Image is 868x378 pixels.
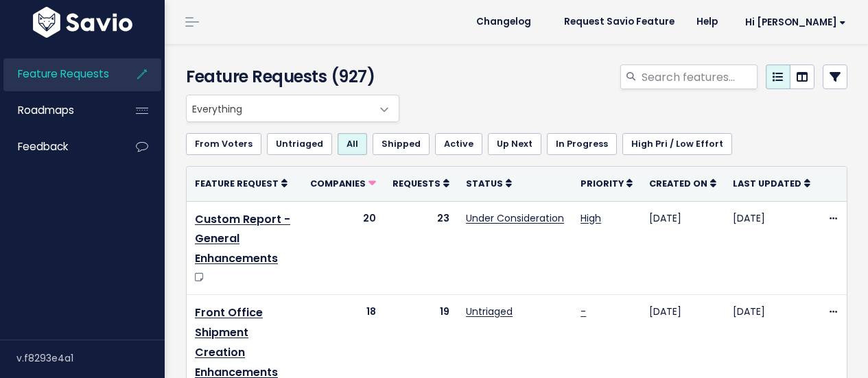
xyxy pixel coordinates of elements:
a: Companies [310,176,376,190]
td: 20 [302,201,384,295]
a: From Voters [186,133,261,155]
td: 23 [384,201,458,295]
a: Custom Report - General Enhancements [195,211,290,267]
span: Everything [187,95,371,121]
div: v.f8293e4a1 [16,340,165,376]
a: Created On [649,176,716,190]
span: Priority [580,178,624,189]
span: Feedback [18,139,68,154]
a: Help [685,12,729,32]
span: Requests [392,178,441,189]
span: Hi [PERSON_NAME] [745,17,846,27]
a: High Pri / Low Effort [622,133,732,155]
a: Roadmaps [3,95,114,126]
a: Up Next [488,133,541,155]
span: Companies [310,178,366,189]
span: Feature Request [195,178,279,189]
input: Search features... [640,64,758,89]
a: - [580,305,586,318]
a: Last Updated [733,176,810,190]
span: Status [466,178,503,189]
a: In Progress [547,133,617,155]
ul: Filter feature requests [186,133,847,155]
td: [DATE] [725,201,819,295]
a: Active [435,133,482,155]
a: High [580,211,601,225]
span: Last Updated [733,178,801,189]
span: Everything [186,95,399,122]
td: [DATE] [641,201,725,295]
a: Untriaged [267,133,332,155]
a: Feature Requests [3,58,114,90]
a: Under Consideration [466,211,564,225]
span: Roadmaps [18,103,74,117]
span: Feature Requests [18,67,109,81]
a: Request Savio Feature [553,12,685,32]
a: Hi [PERSON_NAME] [729,12,857,33]
h4: Feature Requests (927) [186,64,393,89]
img: logo-white.9d6f32f41409.svg [30,7,136,38]
a: Status [466,176,512,190]
a: Untriaged [466,305,513,318]
a: Shipped [373,133,430,155]
span: Changelog [476,17,531,27]
span: Created On [649,178,707,189]
a: Priority [580,176,633,190]
a: Requests [392,176,449,190]
a: Feedback [3,131,114,163]
a: Feature Request [195,176,288,190]
a: All [338,133,367,155]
